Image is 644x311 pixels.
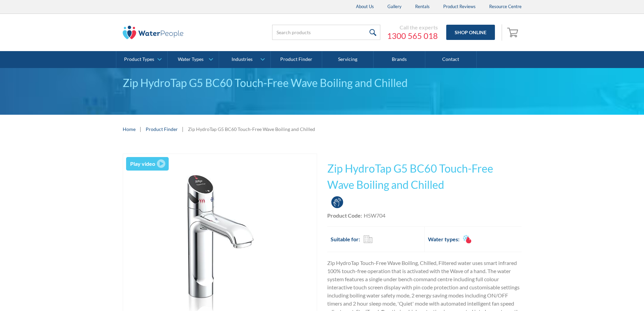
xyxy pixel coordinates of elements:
strong: Product Code: [327,212,362,219]
a: Water Types [168,51,219,68]
a: open lightbox [126,157,169,171]
h2: Water types: [428,235,459,243]
div: Water Types [178,57,204,62]
div: H5W704 [364,212,385,220]
a: Home [123,126,136,133]
a: Servicing [322,51,374,68]
div: Zip HydroTap G5 BC60 Touch-Free Wave Boiling and Chilled [123,75,522,91]
a: 1300 565 018 [387,31,438,41]
input: Search products [272,25,380,40]
a: Contact [425,51,477,68]
a: Product Finder [146,126,178,133]
img: shopping cart [507,27,520,38]
a: Shop Online [446,25,495,40]
div: | [181,125,185,133]
h1: Zip HydroTap G5 BC60 Touch-Free Wave Boiling and Chilled [327,160,522,193]
a: Product Finder [271,51,322,68]
div: Zip HydroTap G5 BC60 Touch-Free Wave Boiling and Chilled [188,126,315,133]
div: Industries [232,57,253,62]
div: Call the experts [387,24,438,31]
h2: Suitable for: [331,235,360,243]
div: | [139,125,142,133]
a: Industries [219,51,270,68]
div: Play video [130,160,155,168]
a: Product Types [116,51,167,68]
a: Open cart [505,24,522,41]
div: Product Types [124,57,154,62]
img: The Water People [123,26,184,39]
a: Brands [374,51,425,68]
